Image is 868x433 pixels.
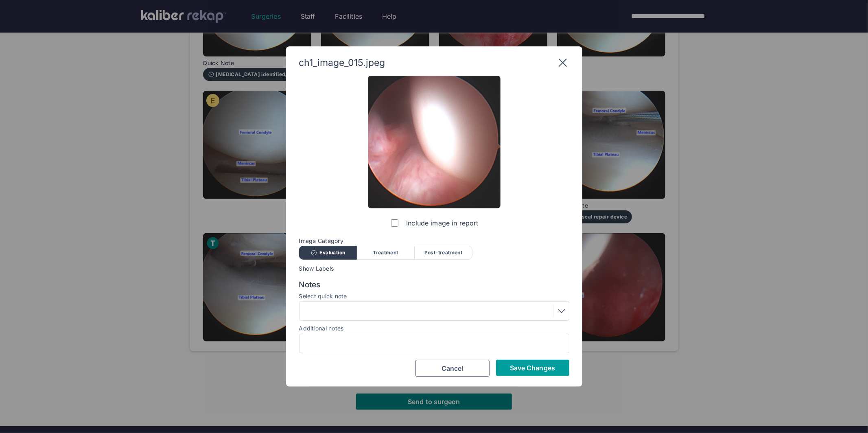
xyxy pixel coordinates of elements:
[510,364,555,372] span: Save Changes
[391,219,398,227] input: Include image in report
[415,360,490,377] button: Cancel
[299,238,569,244] span: Image Category
[496,360,569,376] button: Save Changes
[299,246,357,260] div: Evaluation
[357,246,415,260] div: Treatment
[299,265,569,272] span: Show Labels
[389,215,478,231] label: Include image in report
[442,364,464,372] span: Cancel
[415,246,472,260] div: Post-treatment
[299,325,344,332] label: Additional notes
[299,293,569,300] label: Select quick note
[368,76,501,208] img: ch1_image_015.jpeg
[299,280,569,290] span: Notes
[299,57,385,68] span: ch1_image_015.jpeg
